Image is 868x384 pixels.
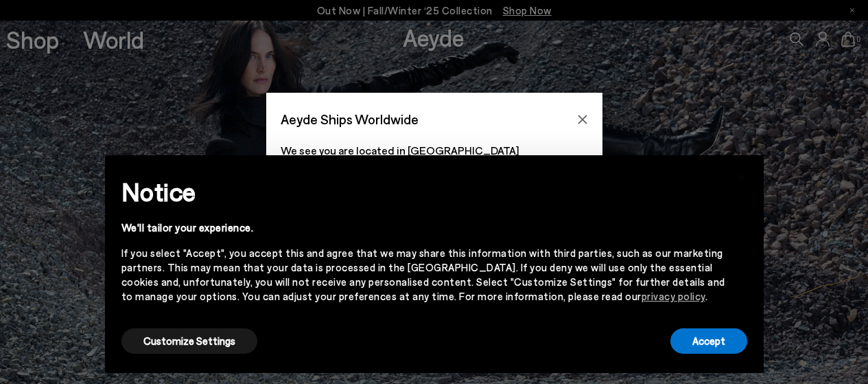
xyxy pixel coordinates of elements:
[737,166,747,185] span: ×
[281,107,419,131] span: Aeyde Ships Worldwide
[725,159,758,192] button: Close this notice
[121,174,725,210] h2: Notice
[281,142,588,159] p: We see you are located in [GEOGRAPHIC_DATA]
[642,290,705,302] a: privacy policy
[121,328,257,354] button: Customize Settings
[572,109,593,130] button: Close
[670,328,747,354] button: Accept
[121,246,725,304] div: If you select "Accept", you accept this and agree that we may share this information with third p...
[121,221,725,235] div: We'll tailor your experience.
